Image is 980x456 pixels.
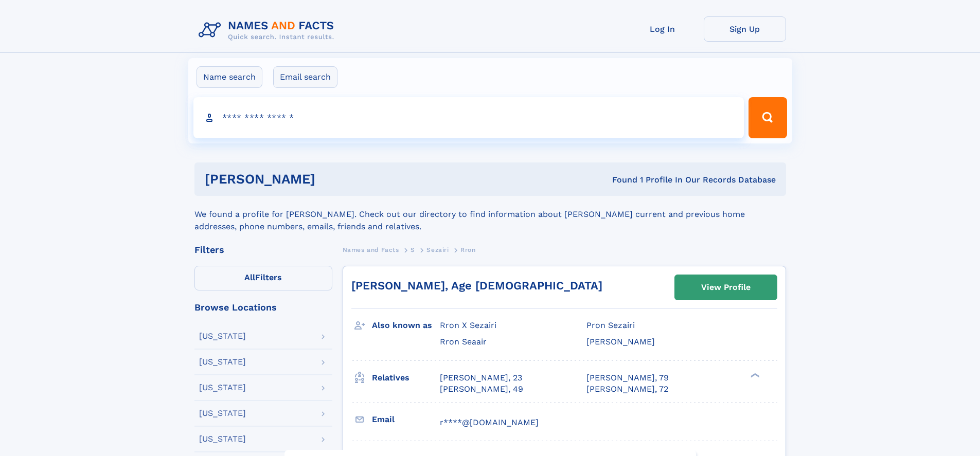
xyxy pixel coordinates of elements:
[194,196,786,233] div: We found a profile for [PERSON_NAME]. Check out our directory to find information about [PERSON_N...
[621,16,704,42] a: Log In
[197,66,262,88] label: Name search
[199,435,246,443] div: [US_STATE]
[586,384,668,395] a: [PERSON_NAME], 72
[411,246,415,253] span: S
[372,411,440,428] h3: Email
[273,66,337,88] label: Email search
[205,173,464,186] h1: [PERSON_NAME]
[343,243,399,256] a: Names and Facts
[749,97,787,138] button: Search Button
[586,320,635,330] span: Pron Sezairi
[372,317,440,334] h3: Also known as
[426,243,449,256] a: Sezairi
[194,303,332,312] div: Browse Locations
[411,243,415,256] a: S
[748,372,760,378] div: ❯
[440,384,523,395] a: [PERSON_NAME], 49
[199,409,246,417] div: [US_STATE]
[193,97,744,138] input: search input
[244,272,255,282] span: All
[440,320,496,330] span: Rron X Sezairi
[464,174,776,186] div: Found 1 Profile In Our Records Database
[586,372,669,384] a: [PERSON_NAME], 79
[440,372,522,384] a: [PERSON_NAME], 23
[426,246,449,253] span: Sezairi
[194,16,343,44] img: Logo Names and Facts
[351,279,602,292] a: [PERSON_NAME], Age [DEMOGRAPHIC_DATA]
[675,275,777,300] a: View Profile
[440,337,487,346] span: Rron Seaair
[194,266,332,290] label: Filters
[701,276,751,299] div: View Profile
[586,337,655,346] span: [PERSON_NAME]
[704,16,786,42] a: Sign Up
[199,332,246,340] div: [US_STATE]
[194,245,332,254] div: Filters
[199,384,246,392] div: [US_STATE]
[460,246,475,253] span: Rron
[372,369,440,387] h3: Relatives
[199,358,246,366] div: [US_STATE]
